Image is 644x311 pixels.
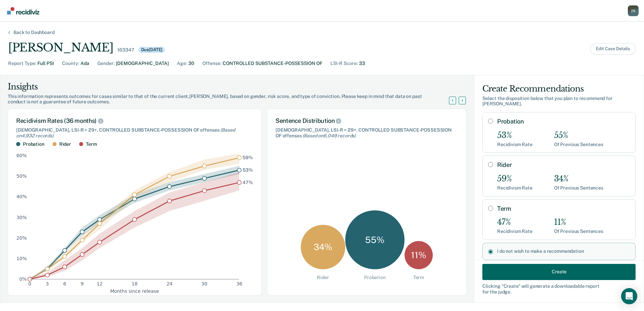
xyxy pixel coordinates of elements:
[16,117,253,125] div: Recidivism Rates (36 months)
[364,275,386,280] div: Probation
[16,127,253,139] div: [DEMOGRAPHIC_DATA], LSI-R = 29+, CONTROLLED SUBSTANCE-POSSESSION OF offenses
[345,210,405,270] div: 55 %
[497,185,533,191] div: Recidivism Rate
[201,281,207,287] text: 30
[482,83,636,94] div: Create Recommendations
[405,241,433,269] div: 11 %
[554,131,603,140] div: 55%
[63,281,66,287] text: 6
[243,167,253,173] text: 53%
[554,229,603,234] div: Of Previous Sentences
[243,155,253,161] text: 59%
[276,117,458,125] div: Sentence Distribution
[554,217,603,227] div: 11%
[359,60,365,67] div: 33
[138,47,165,53] div: Due [DATE]
[628,5,639,16] div: Z K
[243,180,253,185] text: 47%
[59,141,71,147] div: Rider
[482,264,636,280] button: Create
[497,174,533,184] div: 59%
[7,7,39,14] img: Recidiviz
[276,127,458,139] div: [DEMOGRAPHIC_DATA], LSI-R = 29+, CONTROLLED SUBSTANCE-POSSESSION OF offenses
[590,43,636,55] button: Edit Case Details
[8,94,457,105] div: This information represents outcomes for cases similar to that of the current client, [PERSON_NAM...
[17,153,27,282] g: y-axis tick label
[554,142,603,147] div: Of Previous Sentences
[110,288,159,294] g: x-axis label
[97,60,115,67] div: Gender :
[497,131,533,140] div: 53%
[223,60,322,67] div: CONTROLLED SUBSTANCE-POSSESSION OF
[46,281,49,287] text: 3
[554,174,603,184] div: 34%
[497,118,630,125] label: Probation
[497,229,533,234] div: Recidivism Rate
[8,60,36,67] div: Report Type :
[30,153,239,279] g: area
[5,30,63,35] div: Back to Dashboard
[317,275,329,280] div: Rider
[497,205,630,212] label: Term
[188,60,194,67] div: 30
[97,281,103,287] text: 12
[17,153,27,159] text: 60%
[17,194,27,200] text: 40%
[16,127,235,138] span: (Based on 4,932 records )
[8,81,457,92] div: Insights
[482,283,636,295] div: Clicking " Create " will generate a downloadable report for the judge.
[17,235,27,241] text: 20%
[482,96,636,107] div: Select the disposition below that you plan to recommend for [PERSON_NAME] .
[62,60,79,67] div: County :
[497,248,630,254] label: I do not wish to make a recommendation
[554,185,603,191] div: Of Previous Sentences
[8,41,113,55] div: [PERSON_NAME]
[110,288,159,294] text: Months since release
[17,256,27,261] text: 10%
[497,161,630,169] label: Rider
[20,276,27,282] text: 0%
[202,60,221,67] div: Offense :
[37,60,54,67] div: Full PSI
[628,5,639,16] button: Profile dropdown button
[116,60,169,67] div: [DEMOGRAPHIC_DATA]
[81,281,84,287] text: 9
[302,133,356,138] span: (Based on 6,049 records )
[301,225,345,269] div: 34 %
[236,281,243,287] text: 36
[177,60,187,67] div: Age :
[80,60,89,67] div: Ada
[166,281,172,287] text: 24
[28,156,241,281] g: dot
[28,281,242,287] g: x-axis tick label
[243,155,253,185] g: text
[497,217,533,227] div: 47%
[621,288,637,304] div: Open Intercom Messenger
[23,141,44,147] div: Probation
[117,47,134,53] div: 163347
[86,141,97,147] div: Term
[132,281,138,287] text: 18
[17,215,27,220] text: 30%
[413,275,424,280] div: Term
[330,60,358,67] div: LSI-R Score :
[17,174,27,179] text: 50%
[497,142,533,147] div: Recidivism Rate
[28,281,31,287] text: 0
